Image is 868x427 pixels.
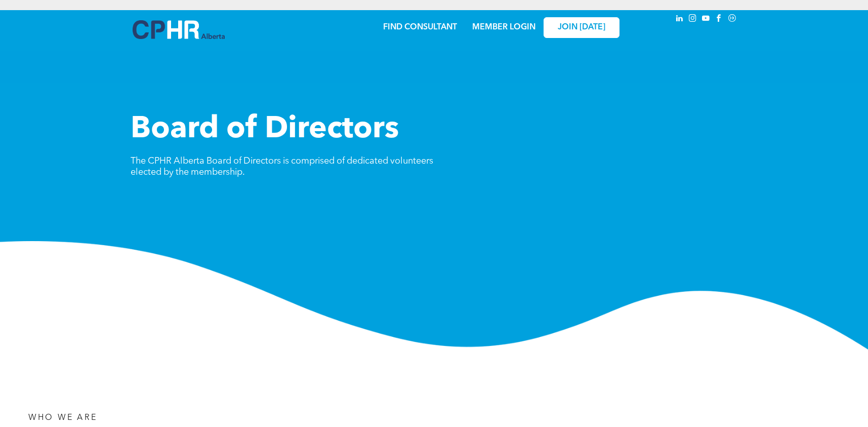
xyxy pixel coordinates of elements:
[727,13,738,26] a: Social network
[131,114,399,145] span: Board of Directors
[131,157,433,177] span: The CPHR Alberta Board of Directors is comprised of dedicated volunteers elected by the membership.
[714,13,725,26] a: facebook
[472,23,535,31] a: MEMBER LOGIN
[133,20,225,39] img: A blue and white logo for cp alberta
[674,13,685,26] a: linkedin
[558,23,605,32] span: JOIN [DATE]
[700,13,712,26] a: youtube
[544,17,619,38] a: JOIN [DATE]
[28,414,97,422] span: WHO WE ARE
[383,23,457,31] a: FIND CONSULTANT
[687,13,698,26] a: instagram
